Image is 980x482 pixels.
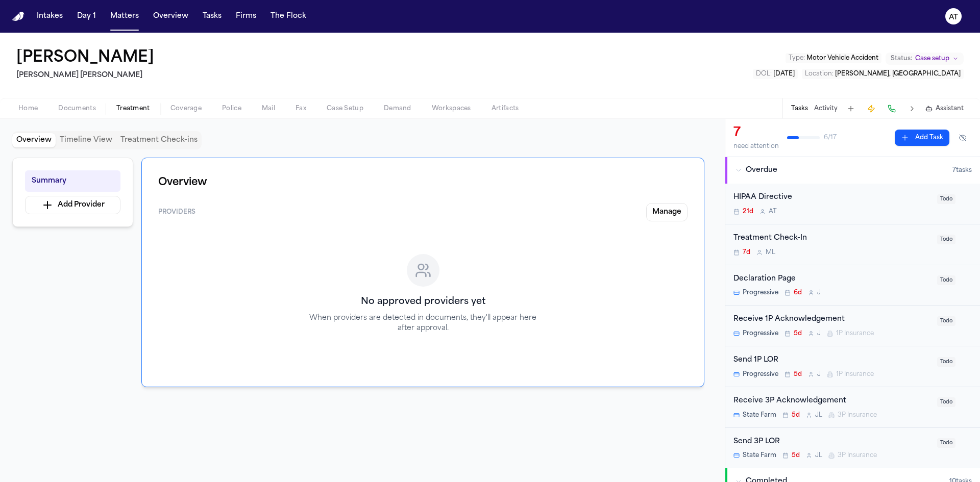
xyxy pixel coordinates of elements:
[646,203,688,221] button: Manage
[158,174,688,191] h1: Overview
[16,49,154,67] h1: [PERSON_NAME]
[794,329,802,338] span: 5d
[733,395,931,407] div: Receive 3P Acknowledgement
[864,102,878,116] button: Create Immediate Task
[199,7,226,26] button: Tasks
[12,133,56,147] button: Overview
[725,428,980,468] div: Open task: Send 3P LOR
[733,354,931,366] div: Send 1P LOR
[925,105,964,113] button: Assistant
[792,411,800,419] span: 5d
[725,157,980,184] button: Overdue7tasks
[361,295,485,309] h3: No approved providers yet
[806,55,878,61] span: Motor Vehicle Accident
[743,289,778,297] span: Progressive
[266,7,310,26] button: The Flock
[743,451,776,460] span: State Farm
[25,170,120,192] button: Summary
[725,387,980,428] div: Open task: Receive 3P Acknowledgement
[835,71,961,77] span: [PERSON_NAME], [GEOGRAPHIC_DATA]
[170,105,202,113] span: Coverage
[937,397,955,407] span: Todo
[936,105,964,113] span: Assistant
[158,208,195,216] span: Providers
[116,105,150,113] span: Treatment
[18,105,38,113] span: Home
[753,69,798,79] button: Edit DOL: 2025-08-05
[725,346,980,387] div: Open task: Send 1P LOR
[309,313,537,334] p: When providers are detected in documents, they'll appear here after approval.
[296,105,306,113] span: Fax
[16,69,158,82] h2: [PERSON_NAME] [PERSON_NAME]
[937,194,955,204] span: Todo
[815,411,822,419] span: J L
[885,102,899,116] button: Make a Call
[953,130,972,146] button: Hide completed tasks (⌘⇧H)
[791,105,808,113] button: Tasks
[149,7,192,26] button: Overview
[33,7,67,26] button: Intakes
[794,289,802,297] span: 6d
[725,306,980,346] div: Open task: Receive 1P Acknowledgement
[915,55,949,63] span: Case setup
[743,208,753,216] span: 21d
[432,105,471,113] span: Workspaces
[794,370,802,378] span: 5d
[937,275,955,285] span: Todo
[886,53,964,65] button: Change status from Case setup
[262,105,275,113] span: Mail
[786,53,881,63] button: Edit Type: Motor Vehicle Accident
[937,235,955,244] span: Todo
[106,7,143,26] button: Matters
[733,142,779,150] div: need attention
[733,273,931,285] div: Declaration Page
[814,105,838,113] button: Activity
[815,451,822,460] span: J L
[743,411,776,419] span: State Farm
[746,165,777,175] span: Overdue
[232,7,260,26] button: Firms
[838,451,877,460] span: 3P Insurance
[937,316,955,326] span: Todo
[756,71,772,77] span: DOL :
[16,49,154,67] button: Edit matter name
[492,105,519,113] span: Artifacts
[773,71,795,77] span: [DATE]
[836,370,874,378] span: 1P Insurance
[836,329,874,338] span: 1P Insurance
[327,105,363,113] span: Case Setup
[805,71,834,77] span: Location :
[792,451,800,460] span: 5d
[789,55,805,61] span: Type :
[73,7,100,26] button: Day 1
[952,166,972,174] span: 7 task s
[384,105,411,113] span: Demand
[838,411,877,419] span: 3P Insurance
[58,105,96,113] span: Documents
[743,370,778,378] span: Progressive
[895,130,949,146] button: Add Task
[725,265,980,306] div: Open task: Declaration Page
[12,12,24,21] a: Home
[802,69,964,79] button: Edit Location: Benjamin, UT
[891,55,912,63] span: Status:
[733,314,931,325] div: Receive 1P Acknowledgement
[769,208,777,216] span: A T
[937,357,955,367] span: Todo
[56,133,116,147] button: Timeline View
[824,134,837,142] span: 6 / 17
[743,248,750,257] span: 7d
[725,224,980,265] div: Open task: Treatment Check-In
[116,133,202,147] button: Treatment Check-ins
[937,438,955,448] span: Todo
[12,12,24,21] img: Finch Logo
[733,233,931,244] div: Treatment Check-In
[733,192,931,204] div: HIPAA Directive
